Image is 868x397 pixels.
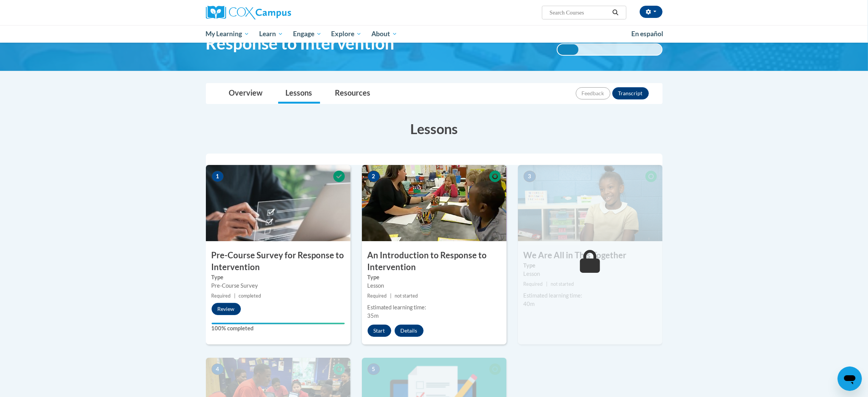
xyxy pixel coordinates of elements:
label: 100% completed [212,324,345,333]
span: 4 [212,363,224,375]
iframe: Button to launch messaging window [838,367,862,391]
span: | [390,293,392,299]
label: Type [524,261,657,270]
a: My Learning [201,25,255,43]
h3: An Introduction to Response to Intervention [362,250,506,273]
h3: Lessons [206,119,663,138]
label: Type [212,273,345,282]
h3: We Are All in This Together [518,250,663,261]
span: 5 [368,363,380,375]
span: En español [631,30,663,38]
span: completed [239,293,261,299]
h3: Pre-Course Survey for Response to Intervention [206,250,350,273]
div: Lesson [524,270,657,278]
a: Engage [288,25,326,43]
div: 20% [557,44,578,55]
a: Lessons [278,83,320,104]
span: 40m [524,301,535,307]
span: Response to Intervention [206,33,395,53]
img: Course Image [362,165,506,241]
button: Feedback [576,87,610,99]
span: not started [551,281,574,287]
span: Required [368,293,387,299]
button: Review [212,303,241,315]
button: Search [610,8,621,17]
span: My Learning [205,29,249,38]
span: About [371,29,397,38]
span: Learn [259,29,283,38]
a: Resources [328,83,378,104]
button: Account Settings [640,6,663,18]
span: Engage [293,29,322,38]
div: Your progress [212,323,345,324]
div: Main menu [194,25,674,43]
a: Overview [221,83,271,104]
span: 1 [212,171,224,182]
div: Lesson [368,282,501,290]
img: Course Image [518,165,663,241]
span: Required [212,293,231,299]
input: Search Courses [549,8,610,17]
span: | [234,293,236,299]
span: not started [395,293,418,299]
span: Required [524,281,543,287]
a: Explore [326,25,366,43]
div: Pre-Course Survey [212,282,345,290]
span: 2 [368,171,380,182]
button: Details [395,325,424,337]
div: Estimated learning time: [368,303,501,312]
span: 3 [524,171,536,182]
span: | [546,281,548,287]
button: Transcript [612,87,649,99]
span: Explore [331,29,362,38]
a: About [366,25,402,43]
a: Cox Campus [206,6,350,19]
a: En español [626,26,668,42]
label: Type [368,273,501,282]
button: Start [368,325,391,337]
span: 35m [368,312,379,319]
div: Estimated learning time: [524,291,657,300]
img: Course Image [206,165,350,241]
img: Cox Campus [206,6,291,19]
a: Learn [254,25,288,43]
